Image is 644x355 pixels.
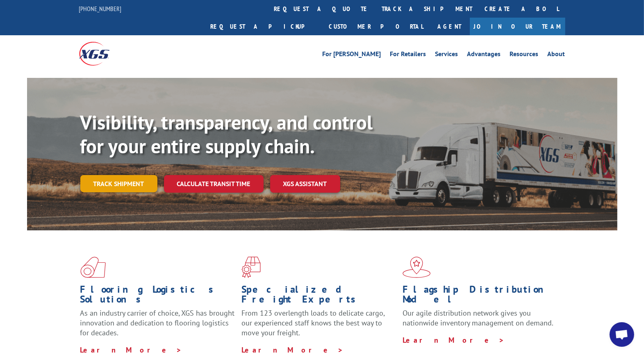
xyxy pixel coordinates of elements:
[470,18,565,35] a: Join Our Team
[79,5,122,13] a: [PHONE_NUMBER]
[80,109,373,159] b: Visibility, transparency, and control for your entire supply chain.
[403,335,505,345] a: Learn More >
[390,51,426,60] a: For Retailers
[80,284,235,308] h1: Flooring Logistics Solutions
[548,51,565,60] a: About
[241,345,344,355] a: Learn More >
[80,345,182,355] a: Learn More >
[403,257,431,278] img: xgs-icon-flagship-distribution-model-red
[164,175,264,193] a: Calculate transit time
[430,18,470,35] a: Agent
[241,308,396,345] p: From 123 overlength loads to delicate cargo, our experienced staff knows the best way to move you...
[403,284,558,308] h1: Flagship Distribution Model
[323,51,381,60] a: For [PERSON_NAME]
[510,51,539,60] a: Resources
[467,51,501,60] a: Advantages
[80,175,157,192] a: Track shipment
[241,257,261,278] img: xgs-icon-focused-on-flooring-red
[205,18,323,35] a: Request a pickup
[610,322,634,347] a: Open chat
[80,308,235,337] span: As an industry carrier of choice, XGS has brought innovation and dedication to flooring logistics...
[241,284,396,308] h1: Specialized Freight Experts
[435,51,458,60] a: Services
[323,18,430,35] a: Customer Portal
[403,308,553,328] span: Our agile distribution network gives you nationwide inventory management on demand.
[270,175,340,193] a: XGS ASSISTANT
[80,257,106,278] img: xgs-icon-total-supply-chain-intelligence-red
